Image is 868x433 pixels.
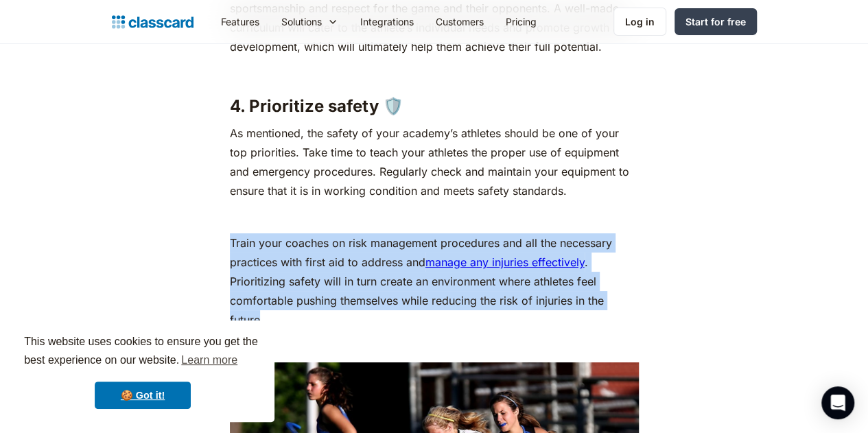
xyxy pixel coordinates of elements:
[821,386,854,419] div: Open Intercom Messenger
[230,207,639,226] p: ‍
[230,124,639,200] p: As mentioned, the safety of your academy’s athletes should be one of your top priorities. Take ti...
[685,14,746,29] div: Start for free
[281,14,322,29] div: Solutions
[270,6,349,37] div: Solutions
[425,255,585,269] a: manage any injuries effectively
[675,8,757,35] a: Start for free
[425,6,495,37] a: Customers
[349,6,425,37] a: Integrations
[625,14,655,29] div: Log in
[210,6,270,37] a: Features
[95,382,191,409] a: dismiss cookie message
[230,233,639,329] p: Train your coaches on risk management procedures and all the necessary practices with first aid t...
[230,336,639,355] p: ‍
[112,12,193,32] a: home
[495,6,548,37] a: Pricing
[179,350,239,371] a: learn more about cookies
[24,333,261,371] span: This website uses cookies to ensure you get the best experience on our website.
[613,8,666,36] a: Log in
[11,320,274,422] div: cookieconsent
[230,63,639,82] p: ‍
[230,96,639,117] h3: 4. Prioritize safety 🛡️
